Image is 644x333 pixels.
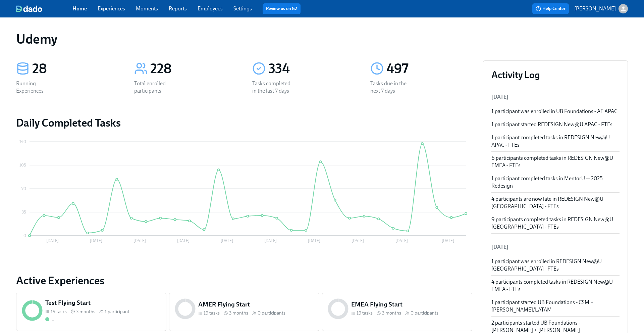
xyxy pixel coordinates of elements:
[322,293,472,331] a: EMEA Flying Start19 tasks 3 months0 participants
[491,69,620,81] h3: Activity Log
[352,238,364,243] tspan: [DATE]
[21,186,26,191] tspan: 70
[45,316,54,323] div: Completed all due tasks
[411,310,438,316] span: 0 participants
[16,5,72,12] a: dado
[16,293,166,331] a: Test Flying Start19 tasks 3 months1 participant1
[491,134,620,149] div: 1 participant completed tasks in REDESIGN New@U APAC - FTEs
[491,121,620,128] div: 1 participant started REDESIGN New@U APAC - FTEs
[382,310,401,316] span: 3 months
[491,216,620,231] div: 9 participants completed tasks in REDESIGN New@U [GEOGRAPHIC_DATA] - FTEs
[198,300,314,309] h5: AMER Flying Start
[16,274,472,287] a: Active Experiences
[133,238,146,243] tspan: [DATE]
[204,310,220,316] span: 19 tasks
[52,316,54,323] div: 1
[46,238,59,243] tspan: [DATE]
[351,300,467,309] h5: EMEA Flying Start
[136,5,158,12] a: Moments
[491,278,620,293] div: 4 participants completed tasks in REDESIGN New@U EMEA - FTEs
[19,163,26,168] tspan: 105
[357,310,373,316] span: 19 tasks
[177,238,190,243] tspan: [DATE]
[22,210,26,215] tspan: 35
[16,116,472,130] h2: Daily Completed Tasks
[169,5,187,12] a: Reports
[386,60,472,77] div: 497
[233,5,252,12] a: Settings
[169,293,319,331] a: AMER Flying Start19 tasks 3 months0 participants
[491,299,620,314] div: 1 participant started UB Foundations - CSM + [PERSON_NAME]/LATAM
[491,108,620,115] div: 1 participant was enrolled in UB Foundations - AE APAC
[491,154,620,169] div: 6 participants completed tasks in REDESIGN New@U EMEA - FTEs
[221,238,233,243] tspan: [DATE]
[16,31,57,47] h1: Udemy
[266,5,297,12] a: Review us on G2
[491,175,620,190] div: 1 participant completed tasks in MentorU — 2025 Redesign
[32,60,118,77] div: 28
[491,94,508,100] span: [DATE]
[150,60,236,77] div: 228
[491,258,620,273] div: 1 participant was enrolled in REDESIGN New@U [GEOGRAPHIC_DATA] - FTEs
[395,238,408,243] tspan: [DATE]
[51,308,67,315] span: 19 tasks
[16,80,59,95] div: Running Experiences
[23,233,26,238] tspan: 0
[308,238,320,243] tspan: [DATE]
[268,60,354,77] div: 334
[16,5,42,12] img: dado
[264,238,277,243] tspan: [DATE]
[98,5,125,12] a: Experiences
[72,5,87,12] a: Home
[258,310,285,316] span: 0 participants
[370,80,413,95] div: Tasks due in the next 7 days
[45,298,161,307] h5: Test Flying Start
[532,3,569,14] button: Help Center
[491,239,620,255] li: [DATE]
[574,4,628,13] button: [PERSON_NAME]
[19,139,26,144] tspan: 140
[491,195,620,210] div: 4 participants are now late in REDESIGN New@U [GEOGRAPHIC_DATA] - FTEs
[134,80,177,95] div: Total enrolled participants
[198,5,223,12] a: Employees
[229,310,248,316] span: 3 months
[76,308,95,315] span: 3 months
[252,80,295,95] div: Tasks completed in the last 7 days
[263,3,301,14] button: Review us on G2
[442,238,454,243] tspan: [DATE]
[536,5,566,12] span: Help Center
[90,238,102,243] tspan: [DATE]
[574,5,616,12] p: [PERSON_NAME]
[105,308,129,315] span: 1 participant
